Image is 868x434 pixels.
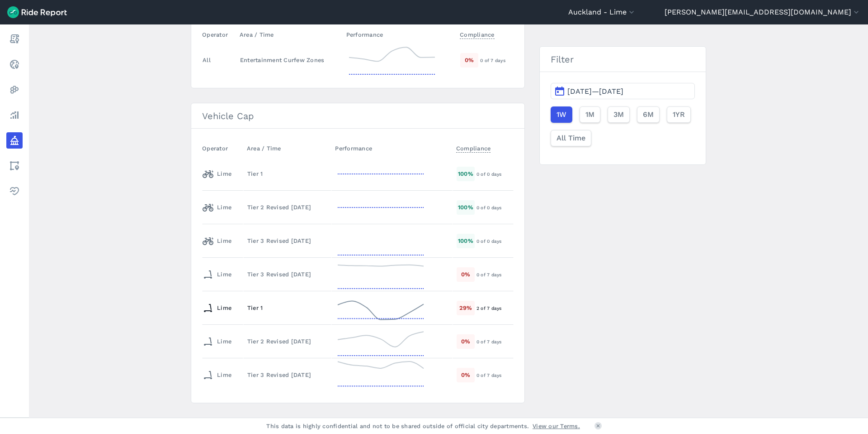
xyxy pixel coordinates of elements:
[476,338,513,346] div: 0 of 7 days
[476,203,513,212] div: 0 of 0 days
[665,7,861,18] button: [PERSON_NAME][EMAIL_ADDRESS][DOMAIN_NAME]
[203,234,231,248] div: Lime
[191,103,524,129] h3: Vehicle Cap
[567,87,623,96] span: [DATE]—[DATE]
[6,132,23,149] a: Policy
[331,140,453,157] th: Performance
[247,371,327,379] div: Tier 3 Revised [DATE]
[6,183,23,199] a: Health
[608,106,630,123] button: 3M
[457,334,475,348] div: 0 %
[457,267,475,281] div: 0 %
[240,56,339,64] div: Entertainment Curfew Zones
[476,304,513,312] div: 2 of 7 days
[6,158,23,174] a: Areas
[580,106,600,123] button: 1M
[457,234,475,248] div: 100 %
[243,140,331,157] th: Area / Time
[476,237,513,245] div: 0 of 0 days
[557,109,566,120] span: 1W
[203,334,231,349] div: Lime
[6,107,23,123] a: Analyze
[476,371,513,379] div: 0 of 7 days
[643,109,654,120] span: 6M
[551,106,572,123] button: 1W
[203,167,231,181] div: Lime
[247,169,327,178] div: Tier 1
[551,83,695,99] button: [DATE]—[DATE]
[456,142,491,153] span: Compliance
[202,140,243,157] th: Operator
[203,301,231,315] div: Lime
[247,203,327,212] div: Tier 2 Revised [DATE]
[457,301,475,315] div: 29 %
[457,167,475,181] div: 100 %
[476,270,513,279] div: 0 of 7 days
[551,130,591,146] button: All Time
[7,6,67,18] img: Ride Report
[637,106,660,123] button: 6M
[6,56,23,72] a: Realtime
[460,29,495,39] span: Compliance
[613,109,624,120] span: 3M
[6,82,23,98] a: Heatmaps
[343,26,456,43] th: Performance
[457,368,475,382] div: 0 %
[203,267,231,282] div: Lime
[460,53,478,67] div: 0 %
[203,368,231,382] div: Lime
[457,200,475,214] div: 100 %
[673,109,685,120] span: 1YR
[533,422,580,430] a: View our Terms.
[480,56,513,64] div: 0 of 7 days
[203,200,231,215] div: Lime
[585,109,594,120] span: 1M
[236,26,343,43] th: Area / Time
[557,133,585,144] span: All Time
[247,270,327,279] div: Tier 3 Revised [DATE]
[247,337,327,346] div: Tier 2 Revised [DATE]
[247,236,327,245] div: Tier 3 Revised [DATE]
[247,304,327,312] div: Tier 1
[202,26,236,43] th: Operator
[476,170,513,178] div: 0 of 0 days
[667,106,691,123] button: 1YR
[6,31,23,47] a: Report
[540,47,706,72] h3: Filter
[568,7,636,18] button: Auckland - Lime
[203,56,211,64] div: All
